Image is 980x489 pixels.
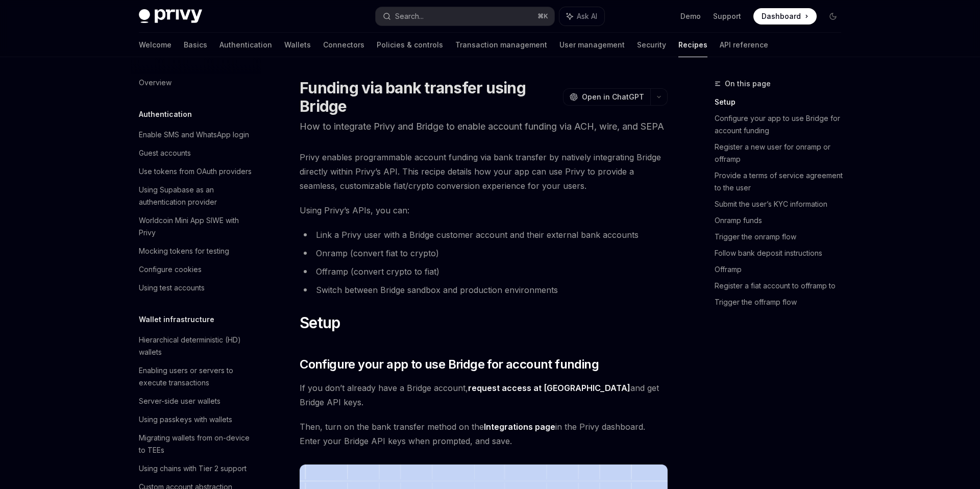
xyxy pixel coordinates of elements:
span: On this page [725,78,771,90]
span: Ask AI [577,11,597,21]
a: Basics [184,33,207,57]
a: Server-side user wallets [131,392,261,410]
p: How to integrate Privy and Bridge to enable account funding via ACH, wire, and SEPA [300,119,668,134]
span: If you don’t already have a Bridge account, and get Bridge API keys. [300,381,668,409]
div: Using chains with Tier 2 support [139,462,247,475]
a: Trigger the onramp flow [715,229,849,245]
button: Search...⌘K [376,7,554,26]
button: Open in ChatGPT [563,88,650,106]
a: Support [713,11,741,21]
a: Onramp funds [715,212,849,229]
a: Trigger the offramp flow [715,294,849,310]
button: Ask AI [559,7,604,26]
a: Transaction management [455,33,547,57]
span: Then, turn on the bank transfer method on the in the Privy dashboard. Enter your Bridge API keys ... [300,420,668,448]
span: Privy enables programmable account funding via bank transfer by natively integrating Bridge direc... [300,150,668,193]
div: Server-side user wallets [139,395,220,407]
a: Enabling users or servers to execute transactions [131,361,261,392]
a: Offramp [715,261,849,278]
a: Hierarchical deterministic (HD) wallets [131,331,261,361]
a: Authentication [219,33,272,57]
div: Using test accounts [139,282,205,294]
a: Security [637,33,666,57]
span: Setup [300,313,340,332]
a: Setup [715,94,849,110]
div: Enabling users or servers to execute transactions [139,364,255,389]
a: Submit the user’s KYC information [715,196,849,212]
a: Policies & controls [377,33,443,57]
span: ⌘ K [537,12,548,20]
a: Worldcoin Mini App SIWE with Privy [131,211,261,242]
a: API reference [720,33,768,57]
span: Dashboard [762,11,801,21]
a: Provide a terms of service agreement to the user [715,167,849,196]
li: Switch between Bridge sandbox and production environments [300,283,668,297]
li: Link a Privy user with a Bridge customer account and their external bank accounts [300,228,668,242]
span: Open in ChatGPT [582,92,644,102]
a: Using passkeys with wallets [131,410,261,429]
li: Onramp (convert fiat to crypto) [300,246,668,260]
span: Using Privy’s APIs, you can: [300,203,668,217]
div: Migrating wallets from on-device to TEEs [139,432,255,456]
a: Dashboard [753,8,817,25]
h5: Wallet infrastructure [139,313,214,326]
div: Using Supabase as an authentication provider [139,184,255,208]
div: Using passkeys with wallets [139,413,232,426]
div: Configure cookies [139,263,202,276]
a: Guest accounts [131,144,261,162]
a: Recipes [678,33,707,57]
a: Follow bank deposit instructions [715,245,849,261]
a: User management [559,33,625,57]
div: Worldcoin Mini App SIWE with Privy [139,214,255,239]
a: Register a fiat account to offramp to [715,278,849,294]
div: Mocking tokens for testing [139,245,229,257]
li: Offramp (convert crypto to fiat) [300,264,668,279]
a: Overview [131,74,261,92]
div: Search... [395,10,424,22]
h5: Authentication [139,108,192,120]
a: Using chains with Tier 2 support [131,459,261,478]
img: dark logo [139,9,202,23]
a: Configure cookies [131,260,261,279]
a: Welcome [139,33,171,57]
button: Toggle dark mode [825,8,841,25]
a: Configure your app to use Bridge for account funding [715,110,849,139]
div: Overview [139,77,171,89]
a: Integrations page [484,422,555,432]
a: Enable SMS and WhatsApp login [131,126,261,144]
a: Demo [680,11,701,21]
a: Connectors [323,33,364,57]
h1: Funding via bank transfer using Bridge [300,79,559,115]
div: Guest accounts [139,147,191,159]
a: Use tokens from OAuth providers [131,162,261,181]
a: Mocking tokens for testing [131,242,261,260]
div: Use tokens from OAuth providers [139,165,252,178]
a: Register a new user for onramp or offramp [715,139,849,167]
a: request access at [GEOGRAPHIC_DATA] [468,383,630,394]
a: Using Supabase as an authentication provider [131,181,261,211]
a: Wallets [284,33,311,57]
div: Enable SMS and WhatsApp login [139,129,249,141]
a: Using test accounts [131,279,261,297]
div: Hierarchical deterministic (HD) wallets [139,334,255,358]
span: Configure your app to use Bridge for account funding [300,356,599,373]
a: Migrating wallets from on-device to TEEs [131,429,261,459]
